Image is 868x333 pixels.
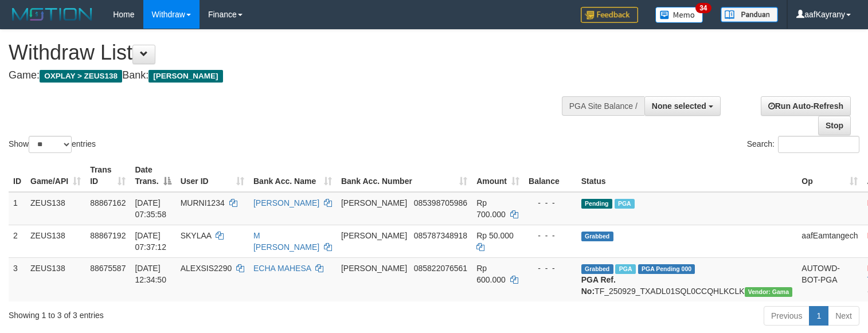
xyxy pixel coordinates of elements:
td: 1 [9,192,26,225]
a: M [PERSON_NAME] [253,231,319,252]
td: aafEamtangech [797,225,862,257]
label: Show entries [9,136,96,153]
span: [DATE] 07:37:12 [135,231,166,252]
a: Previous [764,306,810,326]
th: ID [9,159,26,192]
span: Grabbed [581,232,613,241]
span: OXPLAY > ZEUS138 [40,70,122,83]
span: [DATE] 07:35:58 [135,198,166,219]
th: Status [577,159,797,192]
a: ECHA MAHESA [253,264,311,273]
img: panduan.png [721,7,778,22]
div: - - - [529,197,572,209]
span: Marked by aafkaynarin [615,199,635,209]
span: 88675587 [90,264,126,273]
a: Stop [818,116,851,135]
span: Pending [581,199,612,209]
img: Feedback.jpg [581,7,638,23]
th: Balance [524,159,577,192]
span: Copy 085787348918 to clipboard [414,231,467,240]
td: ZEUS138 [26,225,85,257]
th: Date Trans.: activate to sort column descending [130,159,175,192]
th: User ID: activate to sort column ascending [176,159,249,192]
span: ALEXSIS2290 [181,264,232,273]
td: 2 [9,225,26,257]
div: - - - [529,263,572,274]
div: PGA Site Balance / [562,96,644,116]
button: None selected [644,96,721,116]
td: 3 [9,257,26,301]
span: None selected [652,101,706,111]
td: ZEUS138 [26,257,85,301]
a: [PERSON_NAME] [253,198,319,207]
span: 88867162 [90,198,126,207]
span: Marked by aafpengsreynich [615,264,635,274]
a: Run Auto-Refresh [761,96,851,116]
span: [PERSON_NAME] [341,198,407,207]
span: Vendor URL: https://trx31.1velocity.biz [745,287,793,297]
span: MURNI1234 [181,198,225,207]
th: Amount: activate to sort column ascending [472,159,524,192]
td: AUTOWD-BOT-PGA [797,257,862,301]
span: 88867192 [90,231,126,240]
h4: Game: Bank: [9,70,567,81]
th: Trans ID: activate to sort column ascending [85,159,130,192]
span: Rp 700.000 [476,198,506,219]
a: Next [828,306,859,326]
div: - - - [529,230,572,241]
span: Rp 50.000 [476,231,514,240]
td: TF_250929_TXADL01SQL0CCQHLKCLK [577,257,797,301]
img: Button%20Memo.svg [655,7,703,23]
th: Op: activate to sort column ascending [797,159,862,192]
span: Grabbed [581,264,613,274]
th: Game/API: activate to sort column ascending [26,159,85,192]
img: MOTION_logo.png [9,6,96,23]
span: [PERSON_NAME] [148,70,222,83]
span: [PERSON_NAME] [341,231,407,240]
th: Bank Acc. Number: activate to sort column ascending [337,159,472,192]
th: Bank Acc. Name: activate to sort column ascending [249,159,337,192]
span: SKYLAA [181,231,212,240]
span: Copy 085822076561 to clipboard [414,264,467,273]
span: 34 [695,3,711,13]
input: Search: [778,136,859,153]
h1: Withdraw List [9,41,567,64]
span: Rp 600.000 [476,264,506,284]
td: ZEUS138 [26,192,85,225]
span: [DATE] 12:34:50 [135,264,166,284]
select: Showentries [29,136,72,153]
span: [PERSON_NAME] [341,264,407,273]
b: PGA Ref. No: [581,275,616,296]
div: Showing 1 to 3 of 3 entries [9,305,353,321]
label: Search: [747,136,859,153]
span: PGA Pending [638,264,695,274]
a: 1 [809,306,828,326]
span: Copy 085398705986 to clipboard [414,198,467,207]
